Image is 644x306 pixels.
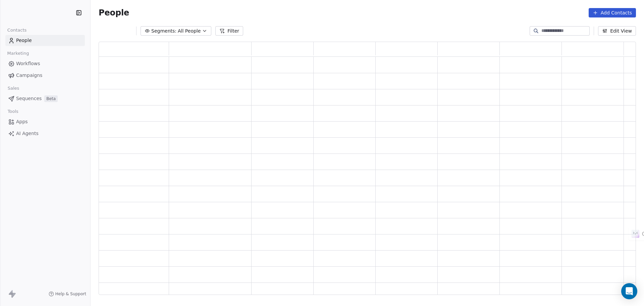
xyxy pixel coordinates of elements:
[55,291,86,297] span: Help & Support
[5,58,85,69] a: Workflows
[5,35,85,46] a: People
[16,118,28,125] span: Apps
[5,93,85,104] a: SequencesBeta
[5,106,21,117] span: Tools
[151,28,176,35] span: Segments:
[215,26,243,36] button: Filter
[589,8,636,17] button: Add Contacts
[5,70,85,81] a: Campaigns
[16,37,32,44] span: People
[16,72,42,79] span: Campaigns
[598,26,636,36] button: Edit View
[16,130,39,137] span: AI Agents
[178,28,201,35] span: All People
[621,283,637,299] div: Open Intercom Messenger
[5,128,85,139] a: AI Agents
[16,60,40,67] span: Workflows
[4,25,30,35] span: Contacts
[4,48,32,58] span: Marketing
[49,291,86,297] a: Help & Support
[5,83,22,93] span: Sales
[5,116,85,127] a: Apps
[99,8,129,18] span: People
[44,95,58,102] span: Beta
[16,95,42,102] span: Sequences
